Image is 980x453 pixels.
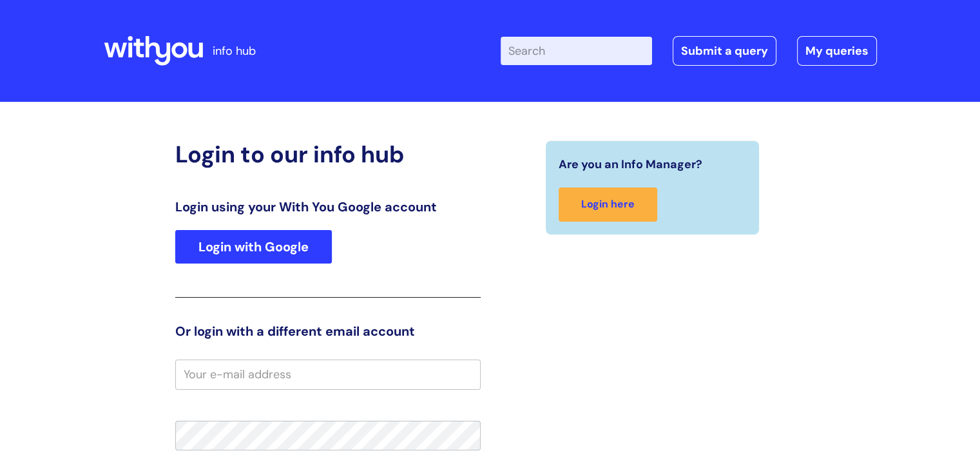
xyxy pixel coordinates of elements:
[175,360,481,389] input: Your e-mail address
[175,230,332,264] a: Login with Google
[559,188,657,222] a: Login here
[175,199,481,215] h3: Login using your With You Google account
[175,323,481,339] h3: Or login with a different email account
[673,36,776,66] a: Submit a query
[501,37,652,65] input: Search
[213,41,256,61] p: info hub
[175,140,481,168] h2: Login to our info hub
[797,36,877,66] a: My queries
[559,154,702,175] span: Are you an Info Manager?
